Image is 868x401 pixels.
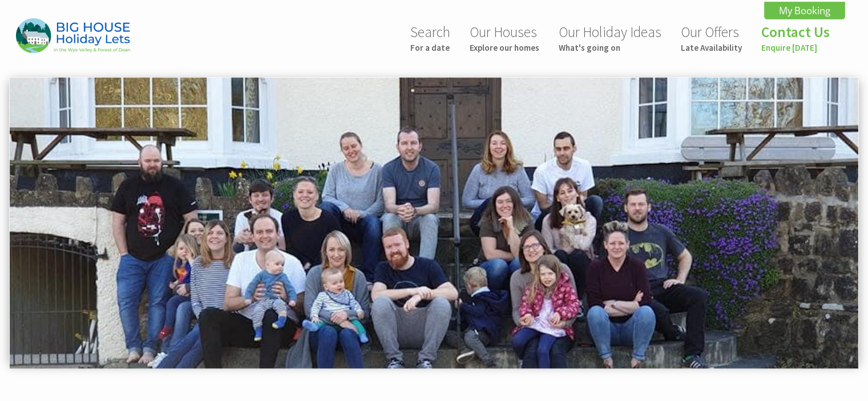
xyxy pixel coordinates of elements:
a: Our Holiday IdeasWhat's going on [559,23,661,53]
small: Explore our homes [470,42,539,53]
a: SearchFor a date [410,23,450,53]
small: Late Availability [681,42,742,53]
a: My Booking [764,2,845,19]
img: Big House Holiday Lets [16,18,130,53]
small: Enquire [DATE] [761,42,830,53]
small: What's going on [559,42,661,53]
a: Contact UsEnquire [DATE] [761,23,830,53]
small: For a date [410,42,450,53]
a: Our OffersLate Availability [681,23,742,53]
a: Our HousesExplore our homes [470,23,539,53]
